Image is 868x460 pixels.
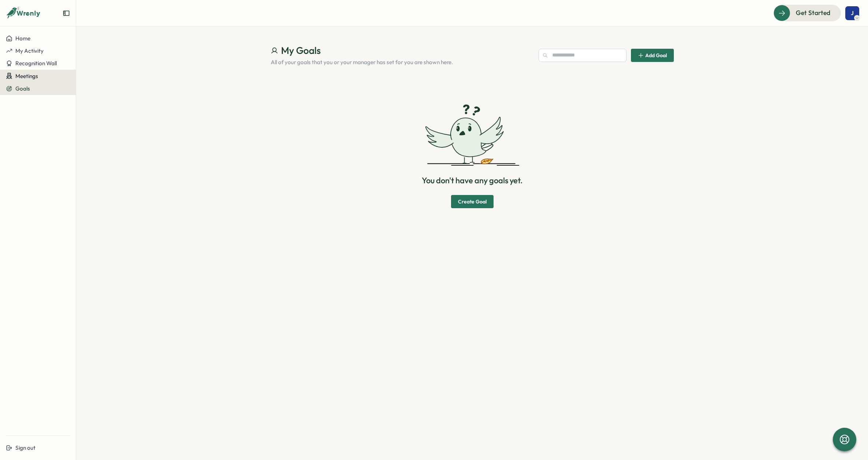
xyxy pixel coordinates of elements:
[63,10,70,17] button: Expand sidebar
[15,73,38,80] span: Meetings
[458,195,487,208] span: Create Goal
[15,85,30,92] span: Goals
[451,195,494,208] button: Create Goal
[422,175,522,186] p: You don't have any goals yet.
[631,49,674,62] button: Add Goal
[796,8,830,18] span: Get Started
[645,53,667,58] span: Add Goal
[15,60,57,67] span: Recognition Wall
[271,58,533,66] p: All of your goals that you or your manager has set for you are shown here.
[15,444,36,451] span: Sign out
[15,35,30,42] span: Home
[851,10,854,16] span: J
[773,5,841,21] button: Get Started
[15,47,44,54] span: My Activity
[845,6,859,20] button: J
[271,44,533,57] h1: My Goals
